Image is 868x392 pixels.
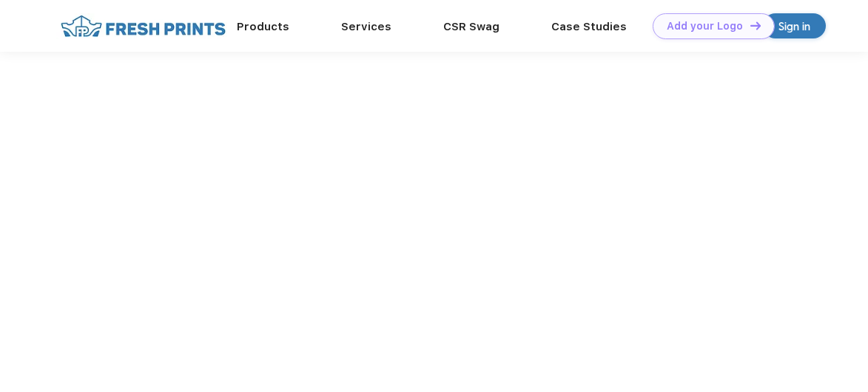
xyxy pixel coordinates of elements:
[750,21,761,30] img: DT
[778,18,810,35] div: Sign in
[763,13,826,38] a: Sign in
[56,13,230,39] img: fo%20logo%202.webp
[237,20,289,33] a: Products
[667,20,743,33] div: Add your Logo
